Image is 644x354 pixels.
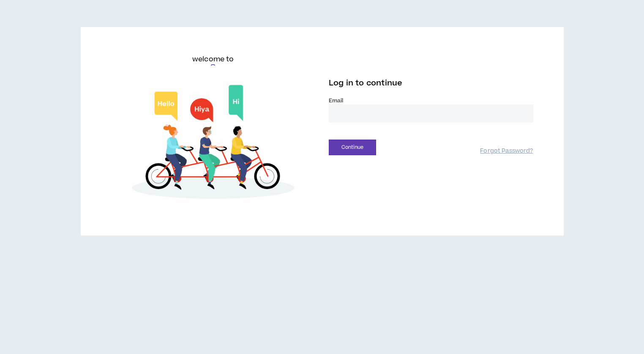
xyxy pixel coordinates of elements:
[480,147,533,155] a: Forgot Password?
[111,79,316,209] img: Welcome to Wripple
[192,54,234,64] h6: welcome to
[329,78,402,88] span: Log in to continue
[329,97,533,104] label: Email
[329,140,376,155] button: Continue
